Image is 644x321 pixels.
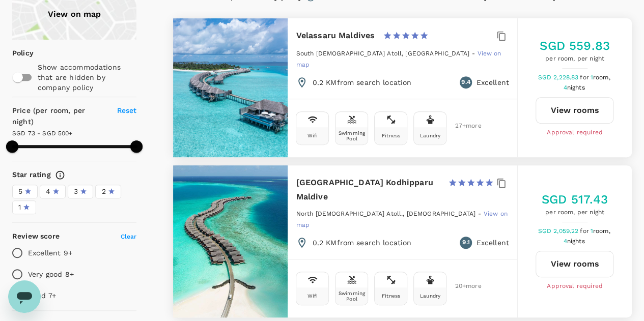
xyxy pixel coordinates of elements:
span: 5 [18,186,22,197]
p: Excellent [476,77,509,87]
p: Excellent [476,238,509,248]
span: South [DEMOGRAPHIC_DATA] Atoll, [GEOGRAPHIC_DATA] [296,50,469,57]
span: 4 [563,238,586,245]
span: - [472,50,477,57]
p: Policy [12,48,19,58]
span: SGD 2,228.83 [538,74,580,81]
p: Good 7+ [28,290,56,301]
p: 0.2 KM from search location [312,77,411,87]
div: Laundry [420,133,440,138]
div: Wifi [307,293,318,299]
h5: SGD 517.43 [542,191,608,208]
h6: [GEOGRAPHIC_DATA] Kodhipparu Maldive [296,176,439,204]
h6: Velassaru Maldives [296,28,375,43]
span: 20 + more [455,283,470,289]
span: Approval required [547,128,603,138]
span: 4 [46,186,50,197]
span: 9.1 [462,238,469,248]
span: SGD 73 - SGD 500+ [12,130,73,137]
p: Show accommodations that are hidden by company policy [38,62,136,93]
span: nights [567,238,585,245]
span: for [580,74,590,81]
span: room, [593,74,610,81]
span: 3 [74,186,78,197]
span: Approval required [547,281,603,291]
span: for [580,227,590,235]
span: room, [593,227,610,235]
span: Clear [121,233,137,240]
p: Very good 8+ [28,269,74,279]
button: View rooms [536,251,613,277]
span: SGD 2,059.22 [538,227,580,235]
span: North [DEMOGRAPHIC_DATA] Atoll., [DEMOGRAPHIC_DATA] [296,210,475,217]
h6: Star rating [12,169,51,181]
div: Wifi [307,133,318,138]
span: 9.4 [461,77,470,87]
a: View on map [296,209,507,228]
p: 0.2 KM from search location [312,238,411,248]
span: - [478,210,483,217]
h6: Review score [12,231,60,242]
svg: Star ratings are awarded to properties to represent the quality of services, facilities, and amen... [55,170,65,180]
div: Swimming Pool [338,130,366,141]
h6: Price (per room, per night) [12,105,105,128]
span: View on map [296,210,507,228]
p: Excellent 9+ [28,248,72,258]
span: Reset [117,106,137,114]
button: View rooms [536,97,613,124]
span: 27 + more [455,123,470,129]
h5: SGD 559.83 [540,38,610,54]
div: Fitness [382,133,400,138]
span: 1 [18,202,21,213]
div: Fitness [382,293,400,299]
span: 2 [101,186,105,197]
div: Laundry [420,293,440,299]
span: per room, per night [540,54,610,64]
span: 4 [563,84,586,91]
span: per room, per night [542,208,608,218]
span: nights [567,84,585,91]
span: 1 [591,74,612,81]
div: Swimming Pool [338,290,366,302]
iframe: Button to launch messaging window [8,280,41,313]
span: 1 [591,227,612,235]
